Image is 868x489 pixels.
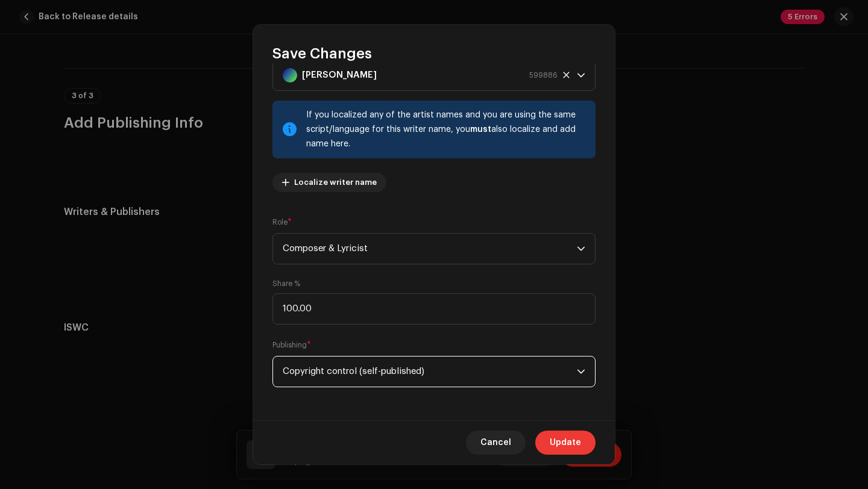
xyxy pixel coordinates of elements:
[535,431,596,455] button: Update
[577,60,585,90] div: dropdown trigger
[577,234,585,264] div: dropdown trigger
[306,108,586,151] div: If you localized any of the artist names and you are using the same script/language for this writ...
[272,279,300,288] label: Share %
[466,431,526,455] button: Cancel
[294,170,377,195] span: Localize writer name
[577,357,585,387] div: dropdown trigger
[283,234,577,264] span: Composer & Lyricist
[272,216,288,228] small: Role
[272,44,372,63] span: Save Changes
[272,339,307,351] small: Publishing
[529,60,558,90] span: 599886
[283,357,577,387] span: Copyright control (self-published)
[272,173,386,192] button: Localize writer name
[272,293,596,325] input: Enter share %
[302,60,377,90] strong: [PERSON_NAME]
[550,431,581,455] span: Update
[470,125,491,134] strong: must
[283,60,577,90] span: Elie Bongese
[480,431,511,455] span: Cancel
